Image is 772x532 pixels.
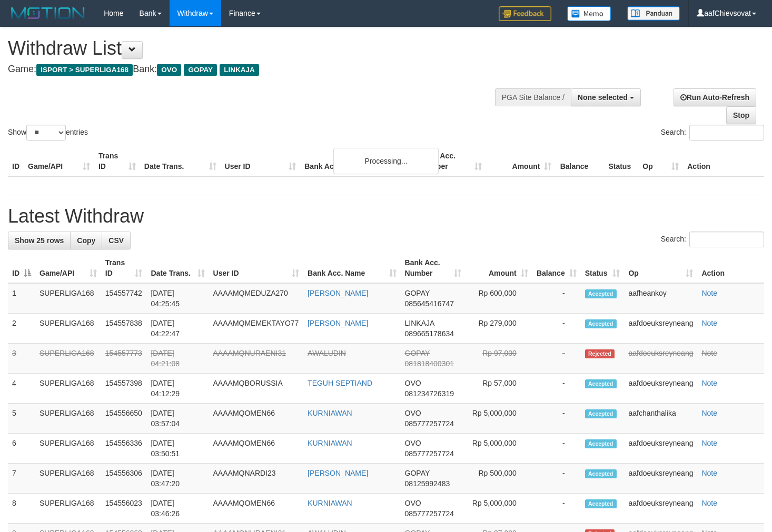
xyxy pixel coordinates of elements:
[303,253,400,283] th: Bank Acc. Name: activate to sort column ascending
[701,319,717,327] a: Note
[405,509,454,518] span: Copy 085777257724 to clipboard
[624,344,697,374] td: aafdoeuksreyneang
[15,236,64,245] span: Show 25 rows
[140,146,221,176] th: Date Trans.
[495,88,571,106] div: PGA Site Balance /
[624,434,697,464] td: aafdoeuksreyneang
[8,374,35,404] td: 4
[701,289,717,297] a: Note
[689,232,764,247] input: Search:
[627,6,680,21] img: panduan.png
[146,464,209,494] td: [DATE] 03:47:20
[585,499,617,508] span: Accepted
[581,253,625,283] th: Status: activate to sort column ascending
[499,6,551,21] img: Feedback.jpg
[26,125,66,140] select: Showentries
[101,314,147,344] td: 154557838
[209,434,304,464] td: AAAAMQOMEN66
[146,374,209,404] td: [DATE] 04:12:29
[94,146,140,176] th: Trans ID
[146,494,209,524] td: [DATE] 03:46:26
[405,379,421,387] span: OVO
[726,106,756,124] a: Stop
[405,409,421,417] span: OVO
[585,379,617,388] span: Accepted
[466,314,532,344] td: Rp 279,000
[405,319,434,327] span: LINKAJA
[624,494,697,524] td: aafdoeuksreyneang
[405,359,454,368] span: Copy 081818400301 to clipboard
[146,253,209,283] th: Date Trans.: activate to sort column ascending
[701,349,717,357] a: Note
[101,434,147,464] td: 154556336
[405,469,430,477] span: GOPAY
[308,409,352,417] a: KURNIAWAN
[405,439,421,447] span: OVO
[701,499,717,507] a: Note
[308,469,368,477] a: [PERSON_NAME]
[101,404,147,434] td: 154556650
[35,374,101,404] td: SUPERLIGA168
[308,499,352,507] a: KURNIAWAN
[585,409,617,418] span: Accepted
[624,464,697,494] td: aafdoeuksreyneang
[532,494,581,524] td: -
[624,374,697,404] td: aafdoeuksreyneang
[35,344,101,374] td: SUPERLIGA168
[8,5,88,21] img: MOTION_logo.png
[701,469,717,477] a: Note
[532,374,581,404] td: -
[108,236,124,245] span: CSV
[101,283,147,314] td: 154557742
[624,314,697,344] td: aafdoeuksreyneang
[70,232,102,249] a: Copy
[8,206,764,227] h1: Latest Withdraw
[209,344,304,374] td: AAAAMQNURAENI31
[35,283,101,314] td: SUPERLIGA168
[683,146,764,176] th: Action
[101,344,147,374] td: 154557773
[8,125,88,140] label: Show entries
[701,379,717,387] a: Note
[77,236,95,245] span: Copy
[466,283,532,314] td: Rp 600,000
[146,404,209,434] td: [DATE] 03:57:04
[624,253,697,283] th: Op: activate to sort column ascending
[697,253,764,283] th: Action
[209,374,304,404] td: AAAAMQBORUSSIA
[35,253,101,283] th: Game/API: activate to sort column ascending
[35,314,101,344] td: SUPERLIGA168
[405,329,454,338] span: Copy 089665178634 to clipboard
[101,494,147,524] td: 154556023
[585,349,615,358] span: Rejected
[466,464,532,494] td: Rp 500,000
[604,146,638,176] th: Status
[8,434,35,464] td: 6
[333,148,439,174] div: Processing...
[8,404,35,434] td: 5
[624,404,697,434] td: aafchanthalika
[157,64,181,76] span: OVO
[405,289,430,297] span: GOPAY
[146,283,209,314] td: [DATE] 04:25:45
[401,253,466,283] th: Bank Acc. Number: activate to sort column ascending
[416,146,486,176] th: Bank Acc. Number
[661,125,764,140] label: Search:
[661,232,764,247] label: Search:
[146,314,209,344] td: [DATE] 04:22:47
[638,146,683,176] th: Op
[689,125,764,140] input: Search:
[8,283,35,314] td: 1
[466,434,532,464] td: Rp 5,000,000
[209,404,304,434] td: AAAAMQOMEN66
[35,434,101,464] td: SUPERLIGA168
[585,439,617,448] span: Accepted
[101,464,147,494] td: 154556306
[24,146,94,176] th: Game/API
[405,479,450,488] span: Copy 08125992483 to clipboard
[466,344,532,374] td: Rp 97,000
[405,449,454,458] span: Copy 085777257724 to clipboard
[209,283,304,314] td: AAAAMQMEDUZA270
[585,319,617,328] span: Accepted
[405,389,454,398] span: Copy 081234726319 to clipboard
